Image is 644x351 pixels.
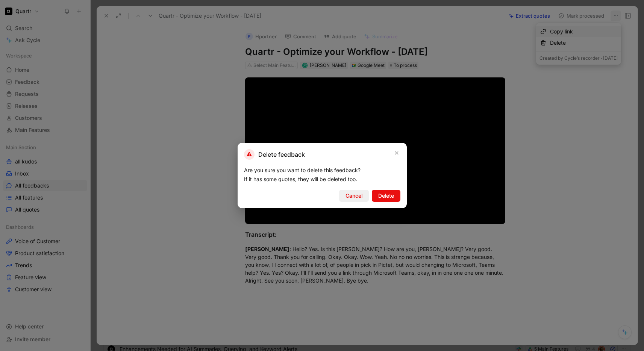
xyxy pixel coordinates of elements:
h2: Delete feedback [244,149,305,160]
span: Cancel [345,191,362,200]
button: Delete [372,190,400,202]
button: Cancel [339,190,369,202]
span: Delete [378,191,394,200]
div: Are you sure you want to delete this feedback? If it has some quotes, they will be deleted too. [244,166,400,184]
